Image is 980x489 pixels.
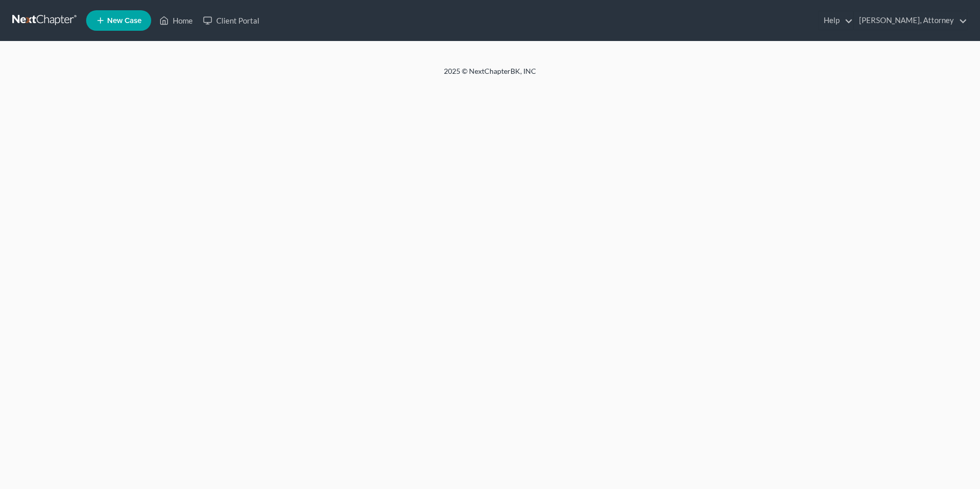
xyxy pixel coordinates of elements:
[86,10,151,31] new-legal-case-button: New Case
[854,11,967,30] a: [PERSON_NAME], Attorney
[198,11,264,30] a: Client Portal
[819,11,853,30] a: Help
[198,66,782,85] div: 2025 © NextChapterBK, INC
[154,11,198,30] a: Home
